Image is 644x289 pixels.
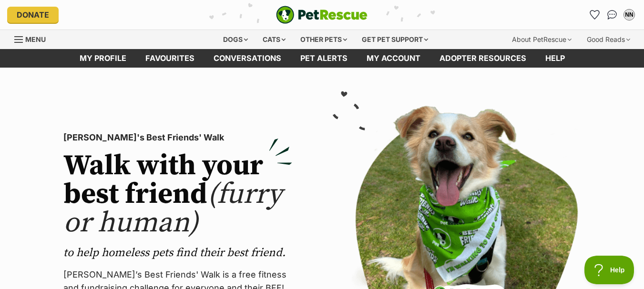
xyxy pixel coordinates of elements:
div: NN [624,10,634,20]
p: [PERSON_NAME]'s Best Friends' Walk [63,131,292,144]
p: to help homeless pets find their best friend. [63,245,292,260]
ul: Account quick links [587,7,637,22]
a: My account [357,49,430,68]
a: conversations [204,49,291,68]
div: Other pets [294,30,354,49]
a: Donate [7,7,59,23]
a: Conversations [604,7,620,22]
span: (furry or human) [63,177,282,241]
a: Adopter resources [430,49,536,68]
img: chat-41dd97257d64d25036548639549fe6c8038ab92f7586957e7f3b1b290dea8141.svg [607,10,617,20]
a: Menu [14,30,52,47]
h2: Walk with your best friend [63,152,292,238]
iframe: Help Scout Beacon - Open [584,256,634,284]
a: Pet alerts [291,49,357,68]
img: logo-e224e6f780fb5917bec1dbf3a21bbac754714ae5b6737aabdf751b685950b380.svg [276,6,368,24]
a: Favourites [587,7,603,22]
div: About PetRescue [505,30,578,49]
a: Favourites [136,49,204,68]
div: Get pet support [355,30,435,49]
div: Dogs [216,30,255,49]
div: Good Reads [580,30,637,49]
a: Help [536,49,574,68]
div: Cats [256,30,292,49]
button: My account [622,7,637,22]
a: My profile [70,49,136,68]
a: PetRescue [276,6,368,24]
span: Menu [25,35,46,43]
